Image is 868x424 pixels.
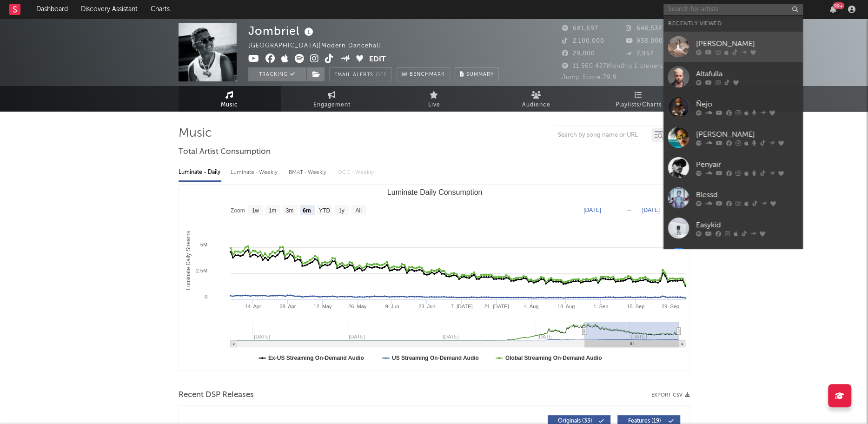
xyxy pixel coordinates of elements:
svg: Luminate Daily Consumption [179,185,690,371]
text: 9. Jun [385,304,399,309]
div: Luminate - Daily [179,165,221,180]
a: Altafulla [663,62,803,92]
text: 12. May [313,304,332,309]
text: → [626,207,632,213]
button: 99+ [830,6,836,13]
text: 28. Apr [279,304,296,309]
span: 11,560,427 Monthly Listeners [562,63,663,69]
text: 1y [338,207,345,214]
div: [GEOGRAPHIC_DATA] | Modern Dancehall [248,40,391,52]
text: [DATE] [583,207,601,213]
a: Ñejo [663,92,803,122]
a: [PERSON_NAME] [663,243,803,273]
span: Music [221,99,238,111]
span: 29,000 [562,51,595,57]
text: 26. May [348,304,366,309]
a: Blessd [663,183,803,213]
a: Audience [485,86,588,112]
a: [PERSON_NAME] [663,122,803,152]
span: Jump Score: 79.9 [562,74,617,80]
span: 646,532 [626,26,662,32]
a: Benchmark [397,67,450,81]
span: Recent DSP Releases [179,390,254,401]
button: Export CSV [651,392,690,398]
text: [DATE] [642,207,660,213]
button: Edit [369,54,386,66]
div: [PERSON_NAME] [696,129,798,140]
text: Zoom [231,207,245,214]
span: Features ( 19 ) [623,418,666,424]
span: 938,000 [626,38,663,44]
span: Originals ( 33 ) [554,418,596,424]
a: Easykid [663,213,803,243]
text: 5M [200,242,207,247]
input: Search by song name or URL [553,132,651,139]
button: Email AlertsOff [329,67,392,81]
text: All [355,207,361,214]
text: 0 [204,294,207,299]
text: Ex-US Streaming On-Demand Audio [268,355,364,361]
a: [PERSON_NAME] [663,32,803,62]
a: Music [179,86,281,112]
a: Penyair [663,152,803,183]
div: Recently Viewed [668,18,798,29]
span: 681,697 [562,26,598,32]
text: Global Streaming On-Demand Audio [505,355,602,361]
div: Ñejo [696,99,798,110]
a: Playlists/Charts [588,86,690,112]
text: 15. Sep [627,304,644,309]
em: Off [376,73,387,78]
span: Playlists/Charts [616,99,662,111]
text: 6m [303,207,311,214]
span: 2,957 [626,51,654,57]
div: Altafulla [696,68,798,79]
text: 29. Sep [661,304,679,309]
text: Luminate Daily Consumption [387,188,482,196]
span: Summary [466,72,494,77]
text: 1w [252,207,259,214]
text: 23. Jun [418,304,435,309]
span: Engagement [313,99,351,111]
text: 1. Sep [593,304,608,309]
div: Luminate - Weekly [231,165,279,180]
span: Live [428,99,440,111]
text: 1m [268,207,276,214]
span: Benchmark [410,69,445,80]
text: 21. [DATE] [484,304,509,309]
span: Audience [522,99,550,111]
div: Blessd [696,189,798,200]
a: Engagement [281,86,383,112]
button: Tracking [248,67,306,81]
text: 7. [DATE] [451,304,472,309]
text: US Streaming On-Demand Audio [391,355,478,361]
text: 2.5M [196,268,207,273]
div: Easykid [696,219,798,231]
button: Summary [455,67,499,81]
div: [PERSON_NAME] [696,38,798,49]
input: Search for artists [663,4,803,15]
span: 2,100,000 [562,38,604,44]
text: 3m [285,207,293,214]
span: Total Artist Consumption [179,146,271,158]
div: Penyair [696,159,798,170]
div: BMAT - Weekly [289,165,328,180]
div: 99 + [833,2,844,9]
a: Live [383,86,485,112]
div: Jombriel [248,23,316,39]
text: 14. Apr [245,304,261,309]
text: 18. Aug [557,304,574,309]
text: Luminate Daily Streams [185,231,192,290]
text: YTD [318,207,330,214]
text: 4. Aug [524,304,538,309]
